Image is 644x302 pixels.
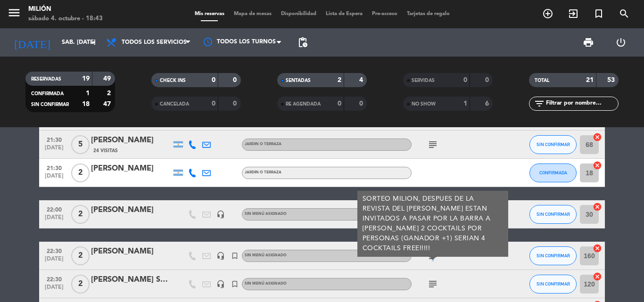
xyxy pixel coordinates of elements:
[28,5,103,14] div: Milión
[593,161,602,170] i: cancel
[245,253,287,257] span: Sin menú asignado
[88,37,99,48] i: arrow_drop_down
[286,102,321,106] span: RE AGENDADA
[233,77,239,83] strong: 0
[42,245,66,256] span: 22:30
[359,100,365,107] strong: 0
[245,212,287,216] span: Sin menú asignado
[31,91,64,96] span: CONFIRMADA
[593,8,604,19] i: turned_in_not
[402,11,454,16] span: Tarjetas de regalo
[338,77,341,83] strong: 2
[71,135,90,154] span: 5
[537,253,570,258] span: SIN CONFIRMAR
[535,78,549,83] span: TOTAL
[619,8,630,19] i: search
[71,275,90,294] span: 2
[286,78,311,83] span: SENTADAS
[412,78,435,83] span: SERVIDAS
[7,6,21,20] i: menu
[91,134,171,147] div: [PERSON_NAME]
[615,37,627,48] i: power_settings_new
[42,145,66,155] span: [DATE]
[91,204,171,216] div: [PERSON_NAME]
[427,139,438,150] i: subject
[276,11,321,16] span: Disponibilidad
[537,142,570,147] span: SIN CONFIRMAR
[31,77,61,82] span: RESERVADAS
[363,194,504,253] div: SORTEO MILION, DESPUES DE LA REVISTA DEL [PERSON_NAME] ESTAN INVITADOS A PASAR POR LA BARRA A [PE...
[463,77,467,83] strong: 0
[529,205,577,224] button: SIN CONFIRMAR
[212,77,215,83] strong: 0
[7,32,57,53] i: [DATE]
[463,100,467,107] strong: 1
[607,77,617,83] strong: 53
[216,280,225,288] i: headset_mic
[160,102,189,106] span: CANCELADA
[42,273,66,284] span: 22:30
[593,244,602,253] i: cancel
[216,210,225,219] i: headset_mic
[604,28,637,57] div: LOG OUT
[245,142,281,146] span: JARDIN o TERRAZA
[42,284,66,295] span: [DATE]
[485,100,491,107] strong: 6
[71,163,90,182] span: 2
[103,101,113,107] strong: 47
[122,39,187,46] span: Todos los servicios
[82,75,90,82] strong: 19
[231,280,239,288] i: turned_in_not
[233,100,239,107] strong: 0
[71,205,90,224] span: 2
[321,11,367,16] span: Lista de Espera
[539,170,567,175] span: CONFIRMADA
[529,275,577,294] button: SIN CONFIRMAR
[160,78,186,83] span: CHECK INS
[91,163,171,175] div: [PERSON_NAME]
[297,37,308,48] span: pending_actions
[542,8,553,19] i: add_circle_outline
[82,101,90,107] strong: 18
[103,75,113,82] strong: 49
[485,77,491,83] strong: 0
[593,202,602,212] i: cancel
[216,252,225,260] i: headset_mic
[367,11,402,16] span: Pre-acceso
[593,132,602,142] i: cancel
[42,162,66,173] span: 21:30
[245,171,281,174] span: JARDIN o TERRAZA
[568,8,579,19] i: exit_to_app
[529,246,577,265] button: SIN CONFIRMAR
[586,77,594,83] strong: 21
[31,102,69,107] span: SIN CONFIRMAR
[42,173,66,184] span: [DATE]
[229,11,276,16] span: Mapa de mesas
[212,100,215,107] strong: 0
[42,204,66,214] span: 22:00
[583,37,594,48] span: print
[427,278,438,290] i: subject
[593,272,602,281] i: cancel
[359,77,365,83] strong: 4
[190,11,229,16] span: Mis reservas
[545,98,618,109] input: Filtrar por nombre...
[91,245,171,258] div: [PERSON_NAME]
[107,90,113,97] strong: 2
[245,282,287,286] span: Sin menú asignado
[42,256,66,267] span: [DATE]
[537,281,570,286] span: SIN CONFIRMAR
[7,6,21,23] button: menu
[93,147,118,155] span: 24 Visitas
[42,134,66,145] span: 21:30
[231,252,239,260] i: turned_in_not
[28,14,103,24] div: sábado 4. octubre - 18:43
[412,102,436,106] span: NO SHOW
[86,90,90,97] strong: 1
[91,274,171,286] div: [PERSON_NAME] SORTEO
[529,135,577,154] button: SIN CONFIRMAR
[338,100,341,107] strong: 0
[42,214,66,225] span: [DATE]
[537,212,570,217] span: SIN CONFIRMAR
[534,98,545,109] i: filter_list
